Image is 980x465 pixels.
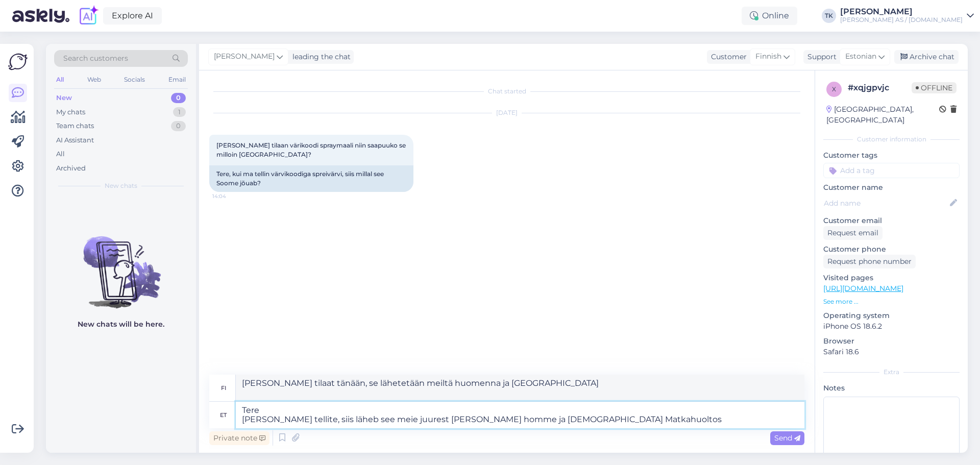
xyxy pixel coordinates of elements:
[823,150,960,161] p: Customer tags
[56,107,85,117] div: My chats
[56,121,94,131] div: Team chats
[63,53,128,64] span: Search customers
[823,182,960,193] p: Customer name
[840,8,974,24] a: [PERSON_NAME][PERSON_NAME] AS / [DOMAIN_NAME]
[823,255,916,268] div: Request phone number
[56,149,65,159] div: All
[755,51,781,62] span: Finnish
[122,73,147,86] div: Socials
[214,51,275,62] span: [PERSON_NAME]
[78,319,164,330] p: New chats will be here.
[823,273,960,283] p: Visited pages
[823,368,960,377] div: Extra
[840,16,963,24] div: [PERSON_NAME] AS / [DOMAIN_NAME]
[105,181,137,190] span: New chats
[8,52,28,71] img: Askly Logo
[236,402,804,428] textarea: Tere [PERSON_NAME] tellite, siis läheb see meie juurest [PERSON_NAME] homme ja [DEMOGRAPHIC_DATA]...
[236,375,804,401] textarea: [PERSON_NAME] tilaat tänään, se lähetetään meiltä huomenna ja [GEOGRAPHIC_DATA]
[212,192,251,200] span: 14:04
[823,244,960,255] p: Customer phone
[912,82,957,93] span: Offline
[832,85,836,93] span: x
[803,52,837,62] div: Support
[822,9,836,23] div: TK
[823,215,960,226] p: Customer email
[823,336,960,347] p: Browser
[209,165,413,192] div: Tere, kui ma tellin värvikoodiga spreivärvi, siis millal see Soome jõuab?
[840,8,963,16] div: [PERSON_NAME]
[54,73,66,86] div: All
[823,310,960,321] p: Operating system
[823,347,960,357] p: Safari 18.6
[209,431,269,445] div: Private note
[774,433,800,443] span: Send
[221,379,226,397] div: fi
[171,93,186,103] div: 0
[209,108,804,117] div: [DATE]
[826,104,939,126] div: [GEOGRAPHIC_DATA], [GEOGRAPHIC_DATA]
[288,52,351,62] div: leading the chat
[823,284,903,293] a: [URL][DOMAIN_NAME]
[209,87,804,96] div: Chat started
[46,218,196,310] img: No chats
[171,121,186,131] div: 0
[220,406,227,424] div: et
[56,163,86,174] div: Archived
[823,226,883,240] div: Request email
[848,82,912,94] div: # xqjgpvjc
[216,141,407,158] span: [PERSON_NAME] tilaan värikoodi spraymaali niin saapuuko se milloin [GEOGRAPHIC_DATA]?
[845,51,876,62] span: Estonian
[824,198,948,209] input: Add name
[103,7,162,25] a: Explore AI
[823,297,960,306] p: See more ...
[56,135,94,145] div: AI Assistant
[85,73,103,86] div: Web
[823,163,960,178] input: Add a tag
[894,50,959,64] div: Archive chat
[56,93,72,103] div: New
[78,5,99,27] img: explore-ai
[823,383,960,394] p: Notes
[166,73,188,86] div: Email
[742,7,797,25] div: Online
[823,135,960,144] div: Customer information
[173,107,186,117] div: 1
[823,321,960,332] p: iPhone OS 18.6.2
[707,52,747,62] div: Customer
